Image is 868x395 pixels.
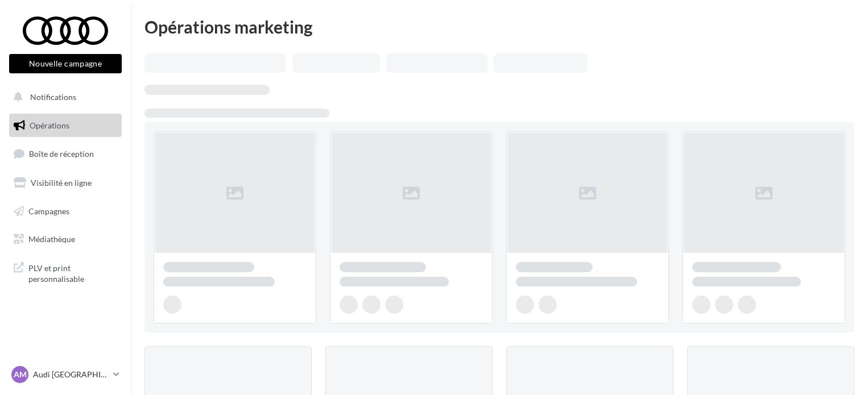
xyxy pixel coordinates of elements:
span: Notifications [30,92,76,102]
span: Campagnes [28,206,69,215]
a: Boîte de réception [7,142,124,166]
span: AM [14,369,27,380]
a: AM Audi [GEOGRAPHIC_DATA][PERSON_NAME] [9,364,122,385]
span: Visibilité en ligne [31,178,92,188]
span: Boîte de réception [29,149,94,159]
p: Audi [GEOGRAPHIC_DATA][PERSON_NAME] [33,369,109,380]
span: PLV et print personnalisable [28,260,117,285]
a: Campagnes [7,199,124,223]
button: Notifications [7,85,119,109]
span: Opérations [30,120,69,130]
a: Médiathèque [7,227,124,251]
a: Visibilité en ligne [7,171,124,195]
span: Médiathèque [28,234,75,244]
button: Nouvelle campagne [9,54,122,73]
div: Opérations marketing [144,18,854,35]
a: Opérations [7,114,124,138]
a: PLV et print personnalisable [7,256,124,289]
